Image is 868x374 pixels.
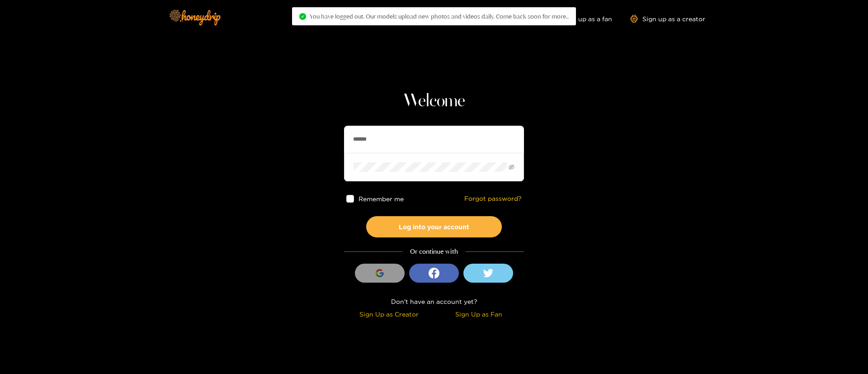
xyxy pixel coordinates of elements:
span: eye-invisible [509,164,514,170]
span: Remember me [359,195,404,202]
div: Or continue with [344,246,524,257]
button: Log into your account [366,216,502,237]
div: Don't have an account yet? [344,296,524,307]
a: Sign up as a fan [550,15,612,23]
h1: Welcome [344,90,524,112]
a: Sign up as a creator [630,15,705,23]
span: You have logged out. Our models upload new photos and videos daily. Come back soon for more.. [310,13,569,20]
div: Sign Up as Creator [346,309,432,319]
a: Forgot password? [464,195,522,203]
span: check-circle [299,13,306,20]
div: Sign Up as Fan [436,309,522,319]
